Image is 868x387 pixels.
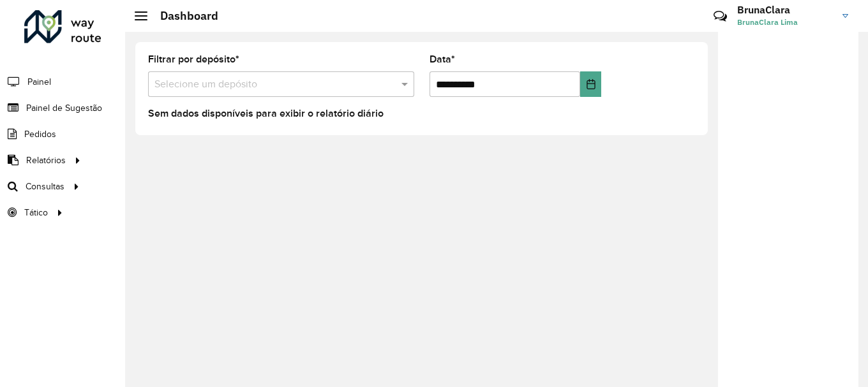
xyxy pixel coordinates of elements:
label: Data [430,52,455,67]
span: Consultas [26,180,64,193]
span: Tático [24,206,48,219]
span: Painel [27,75,51,89]
h3: BrunaClara [737,4,833,16]
span: BrunaClara Lima [737,17,833,28]
a: Contato Rápido [707,3,734,30]
span: Pedidos [24,128,56,141]
span: Relatórios [26,154,66,167]
label: Filtrar por depósito [148,52,239,67]
label: Sem dados disponíveis para exibir o relatório diário [148,106,384,121]
h2: Dashboard [147,9,218,23]
button: Choose Date [580,71,601,97]
span: Painel de Sugestão [26,101,102,115]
